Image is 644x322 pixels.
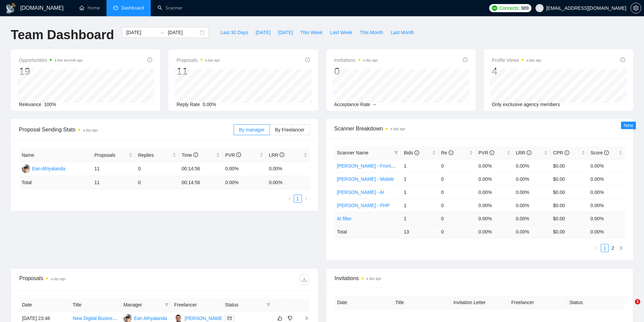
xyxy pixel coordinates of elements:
a: [PERSON_NAME] - AI [337,190,384,195]
time: a day ago [390,127,405,131]
span: [DATE] [278,29,293,36]
td: 0.00% [513,159,550,172]
a: EAEan Afriyalanda [123,315,167,321]
td: 0.00% [476,199,513,212]
span: Replies [138,151,171,159]
span: Proposal Sending Stats [19,125,234,134]
span: Scanner Breakdown [334,124,625,133]
span: info-circle [414,150,419,155]
li: 2 [609,244,617,252]
td: 0.00% [588,172,625,185]
span: Proposals [94,151,127,159]
a: 2 [609,244,617,252]
td: 0.00% [588,212,625,225]
span: Last Month [390,29,414,36]
span: Acceptance Rate [334,102,371,107]
img: logo [5,3,16,14]
time: a few seconds ago [54,58,82,62]
td: 0 [438,172,476,185]
td: 13 [401,225,438,238]
div: 4 [492,65,542,78]
span: Re [441,150,453,155]
td: $0.00 [550,199,588,212]
td: 0.00 % [222,176,266,189]
span: info-circle [147,57,152,62]
th: Freelancer [509,296,567,309]
td: 0.00% [476,172,513,185]
span: Relevance [19,102,41,107]
td: 11 [92,176,135,189]
span: Status [225,301,263,308]
div: 0 [334,65,378,78]
li: 1 [294,195,302,203]
span: Profile Views [492,56,542,64]
td: 0.00% [476,185,513,199]
td: 0.00 % [266,176,310,189]
span: download [299,277,309,282]
img: EA [22,165,30,173]
span: info-circle [449,150,453,155]
span: info-circle [527,150,531,155]
td: 0.00 % [476,225,513,238]
span: -- [373,102,376,107]
button: Last Week [326,27,356,38]
td: $ 0.00 [550,225,588,238]
span: Invitations [335,274,625,282]
td: 0.00% [513,199,550,212]
h1: Team Dashboard [11,27,114,43]
span: info-circle [565,150,569,155]
span: swap-right [160,30,165,35]
span: like [278,316,282,321]
a: AI filter [337,216,352,221]
span: Only exclusive agency members [492,102,560,107]
th: Name [19,149,92,162]
td: 0 [438,199,476,212]
td: 0.00% [476,212,513,225]
th: Title [70,298,121,312]
time: a day ago [366,277,381,280]
button: right [617,244,625,252]
span: filter [165,303,169,307]
div: Ean Afriyalanda [32,165,65,172]
button: Last Month [387,27,418,38]
a: [PERSON_NAME] - PHP [337,203,390,208]
a: 1 [601,244,609,252]
span: filter [394,151,398,155]
td: 1 [401,185,438,199]
span: By Freelancer [275,127,304,132]
td: 0.00% [513,212,550,225]
button: [DATE] [252,27,274,38]
td: Total [334,225,401,238]
span: Opportunities [19,56,83,64]
li: Next Page [302,195,310,203]
td: 11 [92,162,135,176]
td: 0.00% [588,159,625,172]
span: filter [265,300,272,310]
td: $0.00 [550,212,588,225]
td: $0.00 [550,159,588,172]
td: 0 [438,185,476,199]
button: setting [630,3,641,14]
span: info-circle [280,152,284,157]
a: New Digital Business Development Firm--Web Site, Mobile App and Enterprise Sales. Single Contact. [73,316,285,321]
span: filter [266,303,270,307]
td: 0 [135,162,179,176]
th: Freelancer [171,298,222,312]
span: info-circle [604,150,609,155]
span: dashboard [113,5,118,10]
span: [DATE] [256,29,270,36]
td: 1 [401,172,438,185]
span: left [288,197,292,201]
span: Connects: [499,4,520,12]
a: [PERSON_NAME] - Frontend [337,163,399,169]
td: 1 [401,199,438,212]
li: Next Page [617,244,625,252]
td: 00:14:56 [179,162,222,176]
button: left [593,244,601,252]
span: info-circle [193,152,198,157]
span: dislike [288,316,292,321]
td: $0.00 [550,185,588,199]
th: Title [392,296,451,309]
span: Reply Rate [176,102,200,107]
span: Invitations [334,56,378,64]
